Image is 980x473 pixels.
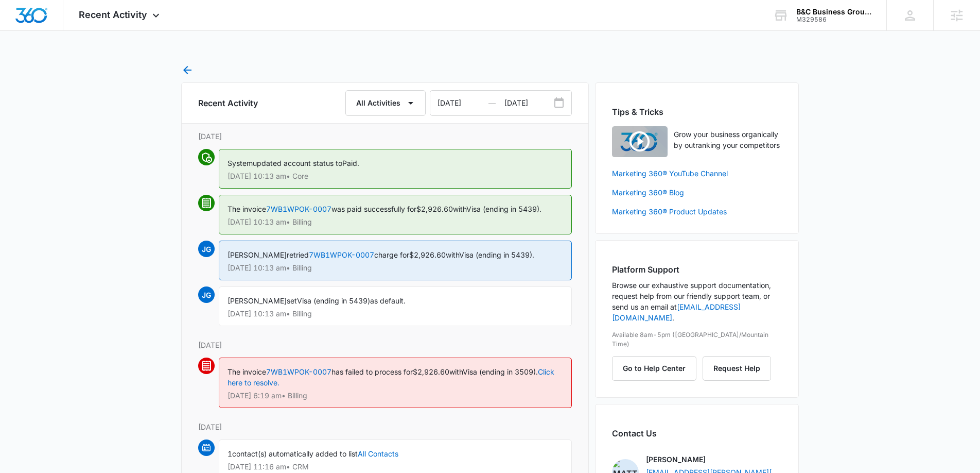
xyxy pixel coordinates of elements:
span: with [453,205,466,213]
span: $2,926.60 [413,367,449,376]
p: [DATE] [198,340,572,350]
p: Grow your business organically by outranking your competitors [674,129,782,150]
a: 7WB1WPOK-0007 [266,205,331,213]
span: [PERSON_NAME] [227,250,287,259]
div: account name [796,8,871,16]
p: [DATE] 10:13 am • Billing [227,264,563,272]
h2: Platform Support [612,263,782,276]
a: Marketing 360® Blog [612,187,782,198]
h2: Contact Us [612,427,782,440]
p: Available 8am-5pm ([GEOGRAPHIC_DATA]/Mountain Time) [612,330,782,349]
span: set [287,296,297,305]
div: account id [796,16,871,23]
span: System [227,159,253,167]
span: Visa (ending in 5439). [459,250,534,259]
p: [DATE] 10:13 am • Billing [227,218,563,226]
a: 7WB1WPOK-0007 [309,250,374,259]
span: JG [198,286,215,303]
span: [PERSON_NAME] [227,296,287,305]
span: JG [198,241,215,257]
span: updated account status to [253,159,342,167]
span: — [488,91,496,115]
button: Request Help [703,356,771,381]
button: Go to Help Center [612,356,696,381]
span: has failed to process for [331,367,413,376]
h2: Tips & Tricks [612,106,782,118]
span: retried [287,250,309,259]
a: Request Help [703,364,771,373]
span: was paid successfully for [331,205,416,213]
a: Marketing 360® YouTube Channel [612,168,782,179]
input: Date Range To [504,91,571,115]
button: All Activities [345,90,426,116]
span: charge for [374,250,409,259]
span: Visa (ending in 3509). [463,367,538,376]
img: Quick Overview Video [612,126,668,157]
p: [PERSON_NAME] [646,454,706,465]
div: Date Range Input Group [430,90,572,116]
input: Date Range From [430,91,504,115]
a: All Contacts [358,449,398,458]
span: $2,926.60 [416,205,453,213]
p: [DATE] 11:16 am • CRM [227,463,563,470]
a: Go to Help Center [612,364,703,373]
a: Marketing 360® Product Updates [612,206,782,217]
p: [DATE] 6:19 am • Billing [227,392,563,399]
p: [DATE] [198,131,572,142]
p: [DATE] [198,421,572,432]
span: Visa (ending in 5439). [466,205,541,213]
span: Visa (ending in 5439) [297,296,370,305]
span: Recent Activity [79,9,147,20]
span: as default. [370,296,406,305]
span: Paid. [342,159,359,167]
a: 7WB1WPOK-0007 [266,367,331,376]
p: [DATE] 10:13 am • Core [227,173,563,180]
h6: Recent Activity [198,97,258,109]
span: with [446,250,459,259]
span: contact(s) automatically added to list [232,449,358,458]
span: The invoice [227,367,266,376]
p: [DATE] 10:13 am • Billing [227,310,563,317]
span: The invoice [227,205,266,213]
span: $2,926.60 [409,250,446,259]
span: 1 [227,449,232,458]
span: with [449,367,463,376]
p: Browse our exhaustive support documentation, request help from our friendly support team, or send... [612,280,782,323]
